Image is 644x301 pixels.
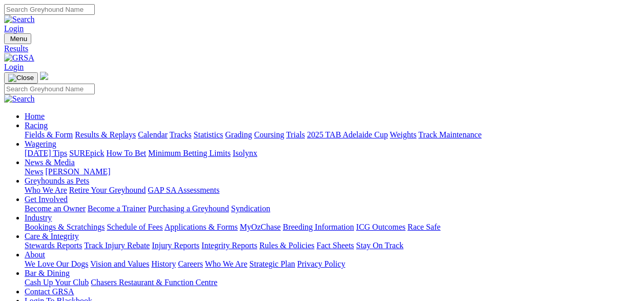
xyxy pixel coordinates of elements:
[356,223,405,231] a: ICG Outcomes
[25,186,67,194] a: Who We Are
[8,74,34,82] img: Close
[25,121,48,130] a: Racing
[205,259,247,268] a: Who We Are
[231,204,270,213] a: Syndication
[4,94,35,104] img: Search
[4,33,31,44] button: Toggle navigation
[4,4,95,15] input: Search
[25,176,89,185] a: Greyhounds as Pets
[250,259,295,268] a: Strategic Plan
[88,204,146,213] a: Become a Trainer
[164,223,238,231] a: Applications & Forms
[25,204,640,213] div: Get Involved
[25,186,640,195] div: Greyhounds as Pets
[25,167,640,176] div: News & Media
[69,149,104,157] a: SUREpick
[356,241,403,250] a: Stay On Track
[90,259,149,268] a: Vision and Values
[25,269,70,277] a: Bar & Dining
[225,130,252,139] a: Grading
[40,72,48,80] img: logo-grsa-white.png
[259,241,315,250] a: Rules & Policies
[254,130,284,139] a: Coursing
[25,232,79,240] a: Care & Integrity
[407,223,440,231] a: Race Safe
[4,63,24,71] a: Login
[138,130,168,139] a: Calendar
[25,223,105,231] a: Bookings & Scratchings
[283,223,354,231] a: Breeding Information
[10,35,27,43] span: Menu
[148,186,220,194] a: GAP SA Assessments
[25,278,89,287] a: Cash Up Your Club
[84,241,150,250] a: Track Injury Rebate
[25,130,73,139] a: Fields & Form
[201,241,257,250] a: Integrity Reports
[91,278,217,287] a: Chasers Restaurant & Function Centre
[25,213,52,222] a: Industry
[25,130,640,139] div: Racing
[170,130,192,139] a: Tracks
[240,223,281,231] a: MyOzChase
[4,53,34,63] img: GRSA
[151,259,176,268] a: History
[25,149,67,157] a: [DATE] Tips
[25,241,640,250] div: Care & Integrity
[194,130,223,139] a: Statistics
[4,84,95,94] input: Search
[233,149,257,157] a: Isolynx
[25,167,43,176] a: News
[75,130,136,139] a: Results & Replays
[25,112,45,121] a: Home
[307,130,388,139] a: 2025 TAB Adelaide Cup
[69,186,146,194] a: Retire Your Greyhound
[317,241,354,250] a: Fact Sheets
[4,24,24,33] a: Login
[4,15,35,24] img: Search
[178,259,203,268] a: Careers
[25,241,82,250] a: Stewards Reports
[419,130,482,139] a: Track Maintenance
[148,149,231,157] a: Minimum Betting Limits
[4,44,640,53] a: Results
[297,259,345,268] a: Privacy Policy
[152,241,199,250] a: Injury Reports
[25,158,75,167] a: News & Media
[25,149,640,158] div: Wagering
[107,223,162,231] a: Schedule of Fees
[148,204,229,213] a: Purchasing a Greyhound
[25,204,86,213] a: Become an Owner
[107,149,147,157] a: How To Bet
[286,130,305,139] a: Trials
[25,259,88,268] a: We Love Our Dogs
[4,72,38,84] button: Toggle navigation
[25,223,640,232] div: Industry
[45,167,110,176] a: [PERSON_NAME]
[390,130,417,139] a: Weights
[25,287,74,296] a: Contact GRSA
[25,139,56,148] a: Wagering
[25,250,45,259] a: About
[25,259,640,269] div: About
[25,195,68,204] a: Get Involved
[25,278,640,287] div: Bar & Dining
